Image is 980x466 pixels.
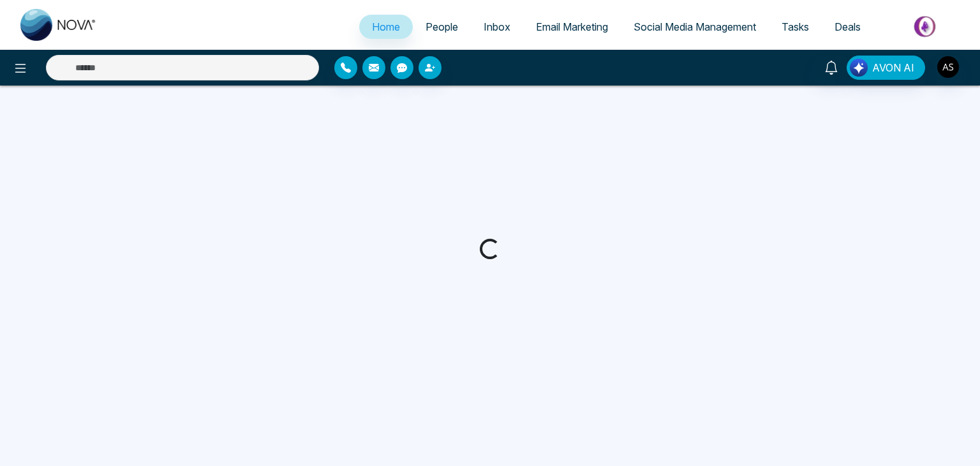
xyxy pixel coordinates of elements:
a: Inbox [471,15,523,39]
img: Market-place.gif [880,12,972,41]
a: Deals [822,15,873,39]
a: People [413,15,471,39]
span: Tasks [782,20,809,33]
a: Home [359,15,413,39]
span: Email Marketing [536,20,608,33]
span: People [426,20,458,33]
img: Nova CRM Logo [20,9,97,41]
span: Deals [835,20,861,33]
a: Social Media Management [621,15,769,39]
span: Home [372,20,400,33]
a: Email Marketing [523,15,621,39]
img: Lead Flow [850,59,868,77]
img: User Avatar [937,56,959,78]
a: Tasks [769,15,822,39]
span: AVON AI [872,60,914,75]
span: Social Media Management [634,20,756,33]
button: AVON AI [847,56,925,80]
span: Inbox [484,20,510,33]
